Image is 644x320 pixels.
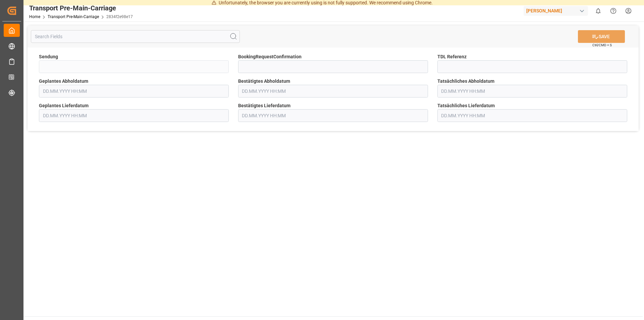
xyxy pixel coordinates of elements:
button: show 0 new notifications [591,3,606,18]
span: BookingRequestConfirmation [238,53,302,60]
span: Geplantes Abholdatum [39,78,88,85]
span: Ctrl/CMD + S [592,43,612,48]
input: DD.MM.YYYY HH:MM [238,109,428,122]
span: Tatsächliches Abholdatum [437,78,494,85]
div: Transport Pre-Main-Carriage [29,3,133,13]
a: Home [29,14,40,19]
button: [PERSON_NAME] [524,4,591,17]
button: Help Center [606,3,621,18]
input: DD.MM.YYYY HH:MM [437,109,627,122]
a: Transport Pre-Main-Carriage [48,14,99,19]
span: Sendung [39,53,58,60]
input: DD.MM.YYYY HH:MM [39,109,229,122]
span: Geplantes Lieferdatum [39,102,89,109]
span: Bestätigtes Lieferdatum [238,102,290,109]
span: TDL Referenz [437,53,467,60]
span: Bestätigtes Abholdatum [238,78,290,85]
input: DD.MM.YYYY HH:MM [437,85,627,98]
span: Tatsächliches Lieferdatum [437,102,495,109]
div: [PERSON_NAME] [524,6,588,16]
button: SAVE [578,30,625,43]
input: DD.MM.YYYY HH:MM [238,85,428,98]
input: Search Fields [31,30,240,43]
input: DD.MM.YYYY HH:MM [39,85,229,98]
